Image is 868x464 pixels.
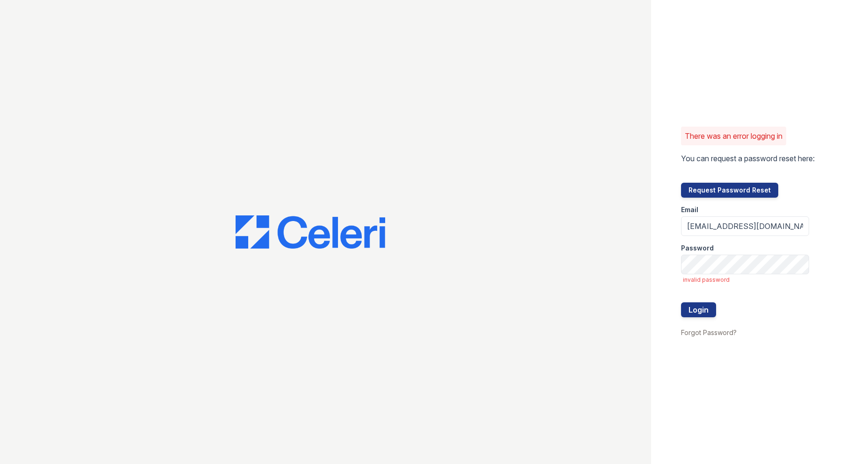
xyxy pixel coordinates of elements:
[681,302,716,317] button: Login
[685,130,782,142] p: There was an error logging in
[683,276,809,284] span: invalid password
[681,153,815,164] p: You can request a password reset here:
[681,183,778,198] button: Request Password Reset
[681,205,698,214] label: Email
[681,328,737,336] a: Forgot Password?
[681,243,714,253] label: Password
[236,215,385,249] img: CE_Logo_Blue-a8612792a0a2168367f1c8372b55b34899dd931a85d93a1a3d3e32e68fde9ad4.png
